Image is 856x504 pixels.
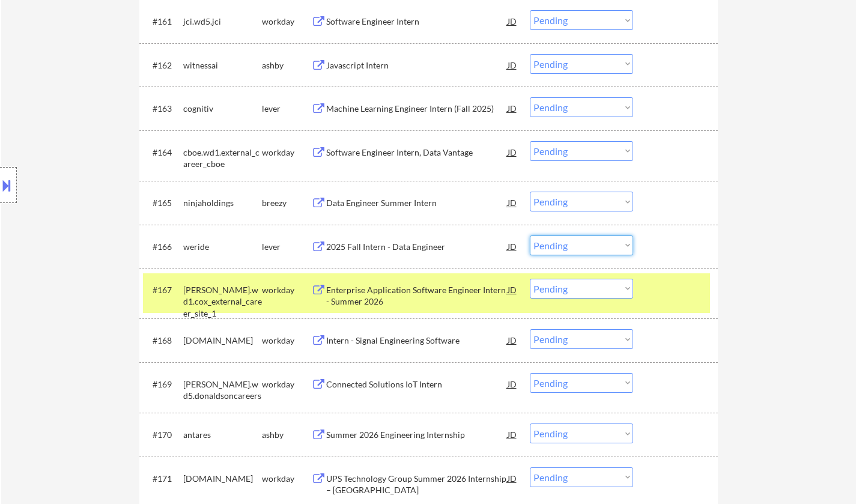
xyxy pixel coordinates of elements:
[262,335,311,347] div: workday
[183,147,262,170] div: cboe.wd1.external_career_cboe
[183,59,262,71] div: witnessai
[262,103,311,115] div: lever
[153,16,174,28] div: #161
[262,429,311,441] div: ashby
[153,429,174,441] div: #170
[153,473,174,485] div: #171
[326,335,508,347] div: Intern - Signal Engineering Software
[326,378,508,390] div: Connected Solutions IoT Intern
[262,378,311,390] div: workday
[262,241,311,253] div: lever
[326,16,508,28] div: Software Engineer Intern
[183,16,262,28] div: jci.wd5.jci
[506,54,518,76] div: JD
[183,473,262,485] div: [DOMAIN_NAME]
[262,59,311,71] div: ashby
[326,103,508,115] div: Machine Learning Engineer Intern (Fall 2025)
[326,147,508,159] div: Software Engineer Intern, Data Vantage
[262,197,311,209] div: breezy
[153,335,174,347] div: #168
[153,59,174,71] div: #162
[506,467,518,489] div: JD
[506,192,518,213] div: JD
[183,241,262,253] div: weride
[326,241,508,253] div: 2025 Fall Intern - Data Engineer
[326,59,508,71] div: Javascript Intern
[506,235,518,257] div: JD
[262,147,311,159] div: workday
[506,97,518,119] div: JD
[153,378,174,390] div: #169
[262,473,311,485] div: workday
[326,429,508,441] div: Summer 2026 Engineering Internship
[183,378,262,402] div: [PERSON_NAME].wd5.donaldsoncareers
[183,335,262,347] div: [DOMAIN_NAME]
[326,473,508,496] div: UPS Technology Group Summer 2026 Internship – [GEOGRAPHIC_DATA]
[326,284,508,308] div: Enterprise Application Software Engineer Intern - Summer 2026
[262,16,311,28] div: workday
[506,424,518,445] div: JD
[506,141,518,163] div: JD
[183,103,262,115] div: cognitiv
[506,329,518,351] div: JD
[326,197,508,209] div: Data Engineer Summer Intern
[183,284,262,320] div: [PERSON_NAME].wd1.cox_external_career_site_1
[262,284,311,296] div: workday
[506,279,518,300] div: JD
[506,10,518,32] div: JD
[506,373,518,395] div: JD
[183,429,262,441] div: antares
[183,197,262,209] div: ninjaholdings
